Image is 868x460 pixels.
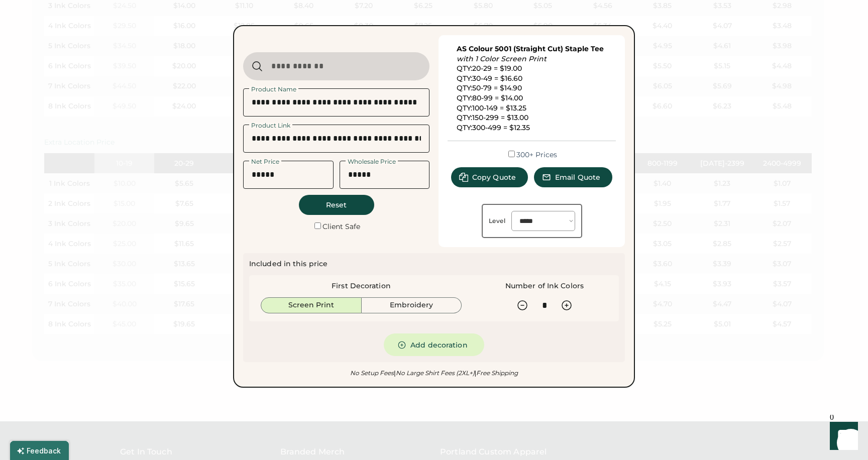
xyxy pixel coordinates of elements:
[820,415,863,458] iframe: Front Chat
[249,159,281,165] div: Net Price
[457,54,547,63] em: with 1 Color Screen Print
[475,369,476,377] font: |
[472,174,516,181] span: Copy Quote
[332,281,391,291] div: First Decoration
[299,195,374,215] button: Reset
[451,167,528,187] button: Copy Quote
[322,222,360,231] label: Client Safe
[350,369,394,377] em: No Setup Fees
[534,167,612,187] button: Email Quote
[489,217,506,225] div: Level
[249,123,292,129] div: Product Link
[384,333,484,356] button: Add decoration
[346,159,398,165] div: Wholesale Price
[362,297,462,313] button: Embroidery
[249,259,328,269] div: Included in this price
[505,281,584,291] div: Number of Ink Colors
[249,86,298,92] div: Product Name
[555,174,600,181] span: Email Quote
[261,297,362,313] button: Screen Print
[457,44,604,53] a: AS Colour 5001 (Straight Cut) Staple Tee
[516,150,557,159] label: 300+ Prices
[475,369,518,377] em: Free Shipping
[394,369,395,377] font: |
[457,44,607,133] div: QTY:20-29 = $19.00 QTY:30-49 = $16.60 QTY:50-79 = $14.90 QTY:80-99 = $14.00 QTY:100-149 = $13.25 ...
[394,369,474,377] em: No Large Shirt Fees (2XL+)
